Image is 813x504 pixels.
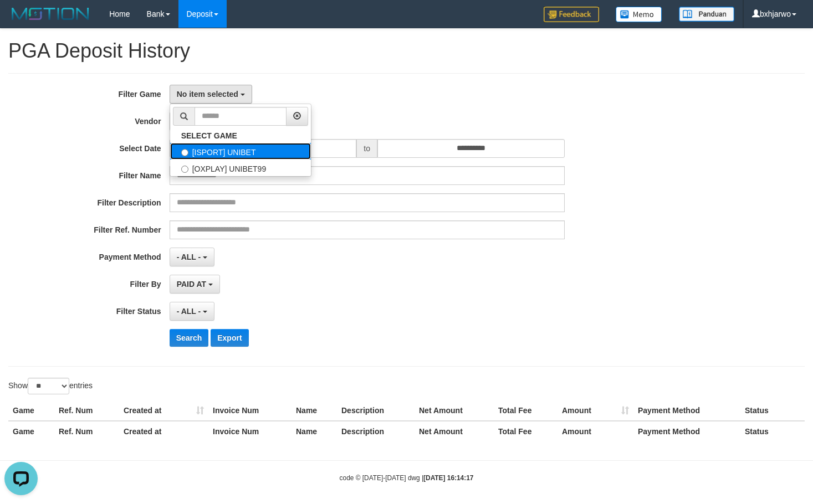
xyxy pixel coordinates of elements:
[337,421,415,441] th: Description
[181,131,237,140] b: SELECT GAME
[119,400,208,421] th: Created at
[356,139,377,158] span: to
[181,166,188,173] input: [OXPLAY] UNIBET99
[211,329,248,347] button: Export
[8,400,54,421] th: Game
[8,378,93,394] label: Show entries
[170,275,220,294] button: PAID AT
[170,302,214,321] button: - ALL -
[177,253,201,261] span: - ALL -
[633,400,740,421] th: Payment Method
[8,40,805,62] h1: PGA Deposit History
[177,280,206,289] span: PAID AT
[494,400,558,421] th: Total Fee
[170,160,311,176] label: [OXPLAY] UNIBET99
[679,7,734,22] img: panduan.png
[54,400,119,421] th: Ref. Num
[170,128,311,143] a: SELECT GAME
[170,85,252,104] button: No item selected
[177,307,201,316] span: - ALL -
[177,90,238,99] span: No item selected
[415,400,494,421] th: Net Amount
[423,474,473,482] strong: [DATE] 16:14:17
[208,400,292,421] th: Invoice Num
[8,421,54,441] th: Game
[170,329,209,347] button: Search
[54,421,119,441] th: Ref. Num
[616,7,662,22] img: Button%20Memo.svg
[292,400,337,421] th: Name
[208,421,292,441] th: Invoice Num
[170,143,311,160] label: [ISPORT] UNIBET
[740,400,805,421] th: Status
[170,248,214,266] button: - ALL -
[558,421,633,441] th: Amount
[119,421,208,441] th: Created at
[494,421,558,441] th: Total Fee
[181,149,188,156] input: [ISPORT] UNIBET
[415,421,494,441] th: Net Amount
[340,474,474,482] small: code © [DATE]-[DATE] dwg |
[544,7,599,22] img: Feedback.jpg
[558,400,633,421] th: Amount
[28,378,69,394] select: Showentries
[633,421,740,441] th: Payment Method
[8,6,93,22] img: MOTION_logo.png
[292,421,337,441] th: Name
[740,421,805,441] th: Status
[337,400,415,421] th: Description
[4,4,38,38] button: Open LiveChat chat widget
